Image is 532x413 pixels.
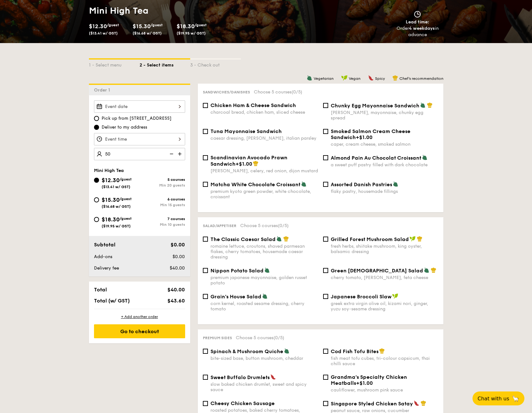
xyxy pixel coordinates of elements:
[203,401,208,406] input: Cheesy Chicken Sausageroasted potatoes, baked cherry tomatoes, chopped parsley
[140,217,185,221] div: 7 courses
[210,268,264,274] span: Nippon Potato Salad
[331,128,410,140] span: Smoked Salmon Cream Cheese Sandwich
[323,182,328,187] input: Assorted Danish Pastriesflaky pastry, housemade fillings
[102,124,147,130] span: Deliver to my address
[413,11,422,18] img: icon-clock.2db775ea.svg
[264,267,270,273] img: icon-vegetarian.fe4039eb.svg
[368,75,374,81] img: icon-spicy.37a8142b.svg
[203,268,208,273] input: Nippon Potato Saladpremium japanese mayonnaise, golden russet potato
[170,265,185,271] span: $40.00
[409,26,435,31] strong: 4 weekdays
[203,237,208,242] input: The Classic Caesar Saladromaine lettuce, croutons, shaved parmesan flakes, cherry tomatoes, house...
[323,375,328,380] input: Grandma's Specialty Chicken Meatballs+$1.00cauliflower, mushroom pink sauce
[331,401,413,407] span: Singapore Styled Chicken Satay
[120,216,132,221] span: /guest
[203,103,208,108] input: Chicken Ham & Cheese Sandwichcharcoal bread, chicken ham, sliced cheese
[235,161,252,167] span: +$1.00
[431,267,436,273] img: icon-chef-hat.a58ddaea.svg
[273,335,284,340] span: (0/5)
[331,268,423,274] span: Green [DEMOGRAPHIC_DATA] Salad
[331,275,438,280] div: cherry tomato, [PERSON_NAME], feta cheese
[276,236,282,242] img: icon-vegetarian.fe4039eb.svg
[203,349,208,354] input: Spinach & Mushroom Quichebite-sized base, button mushroom, cheddar
[323,294,328,299] input: Japanese Broccoli Slawgreek extra virgin olive oil, kizami nori, ginger, yuzu soy-sesame dressing
[427,102,433,108] img: icon-chef-hat.a58ddaea.svg
[331,162,438,168] div: a sweet puff pastry filled with dark chocolate
[140,203,185,207] div: Min 15 guests
[140,60,190,68] div: 2 - Select items
[140,183,185,187] div: Min 20 guests
[177,23,195,30] span: $18.30
[195,23,207,27] span: /guest
[94,298,130,304] span: Total (w/ GST)
[167,298,185,304] span: $43.60
[421,400,426,406] img: icon-chef-hat.a58ddaea.svg
[89,5,264,16] h1: Mini High Tea
[210,348,283,354] span: Spinach & Mushroom Quiche
[102,185,130,189] span: ($13.41 w/ GST)
[210,102,296,108] span: Chicken Ham & Cheese Sandwich
[102,115,172,122] span: Pick up from [STREET_ADDRESS]
[94,116,99,121] input: Pick up from [STREET_ADDRESS]
[94,314,185,319] div: + Add another order
[120,197,132,201] span: /guest
[331,142,438,147] div: caper, cream cheese, smoked salmon
[420,102,426,108] img: icon-vegetarian.fe4039eb.svg
[375,76,385,81] span: Spicy
[323,129,328,134] input: Smoked Salmon Cream Cheese Sandwich+$1.00caper, cream cheese, smoked salmon
[203,224,236,228] span: Salad/Appetiser
[210,400,275,406] span: Cheesy Chicken Sausage
[392,293,398,299] img: icon-vegan.f8ff3823.svg
[171,242,185,248] span: $0.00
[323,237,328,242] input: Grilled Forest Mushroom Saladfresh herbs, shiitake mushroom, king oyster, balsamic dressing
[417,236,422,242] img: icon-chef-hat.a58ddaea.svg
[94,125,99,130] input: Deliver to my address
[341,75,347,81] img: icon-vegan.f8ff3823.svg
[278,223,289,228] span: (0/5)
[210,155,287,167] span: Scandinavian Avocado Prawn Sandwich
[210,275,318,286] div: premium japanese mayonnaise, golden russet potato
[203,336,232,340] span: Premium sides
[331,110,438,121] div: [PERSON_NAME], mayonnaise, chunky egg spread
[210,181,300,187] span: Matcha White Chocolate Croissant
[210,356,318,361] div: bite-sized base, button mushroom, cheddar
[203,129,208,134] input: Tuna Mayonnaise Sandwichcaesar dressing, [PERSON_NAME], italian parsley
[203,90,250,94] span: Sandwiches/Danishes
[89,23,107,30] span: $12.30
[94,242,116,248] span: Subtotal
[331,356,438,366] div: fish meat tofu cubes, tri-colour capsicum, thai chilli sauce
[414,400,419,406] img: icon-spicy.37a8142b.svg
[151,23,163,27] span: /guest
[262,293,268,299] img: icon-vegetarian.fe4039eb.svg
[393,181,398,187] img: icon-vegetarian.fe4039eb.svg
[94,168,124,173] span: Mini High Tea
[331,387,438,393] div: cauliflower, mushroom pink sauce
[284,348,290,354] img: icon-vegetarian.fe4039eb.svg
[301,181,307,187] img: icon-vegetarian.fe4039eb.svg
[323,268,328,273] input: Green [DEMOGRAPHIC_DATA] Saladcherry tomato, [PERSON_NAME], feta cheese
[140,197,185,201] div: 6 courses
[331,374,407,386] span: Grandma's Specialty Chicken Meatballs
[140,222,185,227] div: Min 10 guests
[331,236,409,242] span: Grilled Forest Mushroom Salad
[166,148,176,160] img: icon-reduce.1d2dbef1.svg
[323,349,328,354] input: Cod Fish Tofu Bitesfish meat tofu cubes, tri-colour capsicum, thai chilli sauce
[210,374,270,380] span: Sweet Buffalo Drumlets
[399,76,443,81] span: Chef's recommendation
[133,31,162,35] span: ($16.68 w/ GST)
[172,254,185,259] span: $0.00
[94,287,107,293] span: Total
[389,25,446,38] div: Order in advance
[210,136,318,141] div: caesar dressing, [PERSON_NAME], italian parsley
[167,287,185,293] span: $40.00
[323,103,328,108] input: Chunky Egg Mayonnaise Sandwich[PERSON_NAME], mayonnaise, chunky egg spread
[331,294,391,300] span: Japanese Broccoli Slaw
[422,155,428,160] img: icon-vegetarian.fe4039eb.svg
[210,382,318,392] div: slow baked chicken drumlet, sweet and spicy sauce
[102,196,120,203] span: $15.30
[102,204,131,209] span: ($16.68 w/ GST)
[236,335,284,340] span: Choose 5 courses
[133,23,151,30] span: $15.30
[356,134,372,140] span: +$1.00
[240,223,289,228] span: Choose 5 courses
